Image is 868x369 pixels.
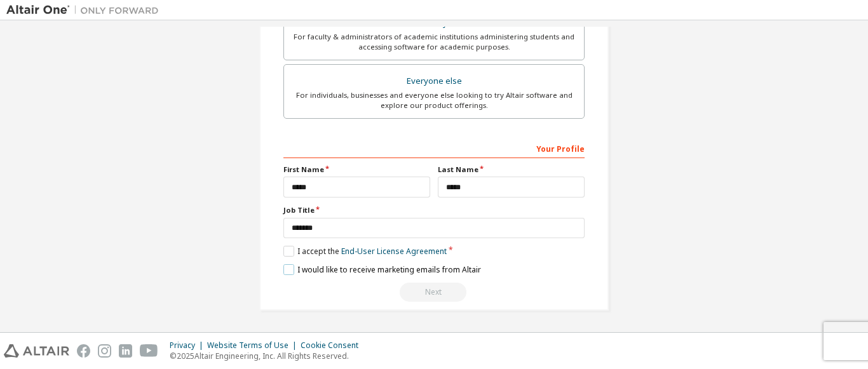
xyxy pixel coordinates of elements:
[283,264,481,275] label: I would like to receive marketing emails from Altair
[283,283,585,302] div: Select your account type to continue
[341,246,447,257] a: End-User License Agreement
[283,138,585,158] div: Your Profile
[292,90,576,111] div: For individuals, businesses and everyone else looking to try Altair software and explore our prod...
[438,164,585,175] label: Last Name
[283,205,585,215] label: Job Title
[77,344,90,358] img: facebook.svg
[6,4,165,17] img: Altair One
[170,340,207,351] div: Privacy
[4,344,69,358] img: altair_logo.svg
[292,72,576,90] div: Everyone else
[140,344,158,358] img: youtube.svg
[98,344,111,358] img: instagram.svg
[283,246,447,257] label: I accept the
[207,340,301,351] div: Website Terms of Use
[119,344,132,358] img: linkedin.svg
[283,164,430,175] label: First Name
[292,32,576,52] div: For faculty & administrators of academic institutions administering students and accessing softwa...
[170,351,366,361] p: © 2025 Altair Engineering, Inc. All Rights Reserved.
[301,340,366,351] div: Cookie Consent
